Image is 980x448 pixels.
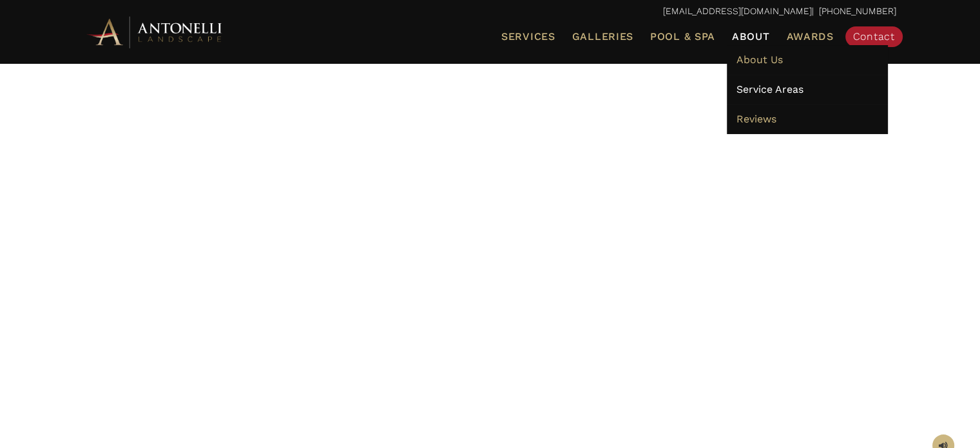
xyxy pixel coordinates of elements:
[84,3,896,20] p: | [PHONE_NUMBER]
[786,30,833,43] span: Awards
[736,83,803,95] span: Service Areas
[727,45,888,75] a: About Us
[496,28,561,45] a: Services
[567,28,639,45] a: Galleries
[727,28,775,45] a: About
[853,30,895,43] span: Contact
[845,26,903,47] a: Contact
[650,30,715,43] span: Pool & Spa
[84,14,226,50] img: Antonelli Horizontal Logo
[572,30,633,43] span: Galleries
[781,28,838,45] a: Awards
[663,6,812,16] a: [EMAIL_ADDRESS][DOMAIN_NAME]
[727,75,888,104] a: Service Areas
[727,104,888,134] a: Reviews
[732,32,770,42] span: About
[645,28,720,45] a: Pool & Spa
[736,113,776,125] span: Reviews
[501,32,555,42] span: Services
[736,54,783,66] span: About Us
